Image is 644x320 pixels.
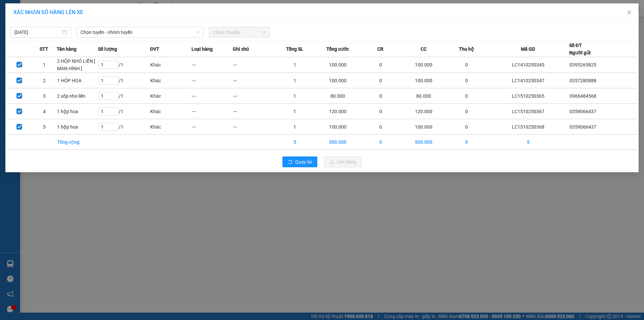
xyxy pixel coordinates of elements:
[3,19,67,43] span: Gửi hàng [GEOGRAPHIC_DATA]: Hotline:
[57,135,98,150] td: Tổng cộng
[213,27,266,37] span: Chọn chuyến
[401,73,446,88] td: 100.000
[233,45,249,53] span: Ghi chú
[360,119,401,135] td: 0
[315,119,360,135] td: 100.000
[150,88,191,104] td: Khác
[570,62,596,67] span: 0395265825
[32,73,57,88] td: 2
[98,73,150,88] td: / 1
[57,45,76,53] span: Tên hàng
[192,88,233,104] td: ---
[14,29,61,36] input: 15/10/2025
[326,45,349,53] span: Tổng cước
[288,159,292,165] span: rollback
[401,104,446,119] td: 120.000
[233,119,274,135] td: ---
[487,104,569,119] td: LC1510250367
[98,119,150,135] td: / 1
[192,119,233,135] td: ---
[569,42,591,56] div: Số ĐT Người gửi
[233,88,274,104] td: ---
[487,135,569,150] td: 5
[192,104,233,119] td: ---
[57,73,98,88] td: 1 HỘP HOA
[80,27,200,37] span: Chọn tuyến - nhóm tuyến
[315,104,360,119] td: 120.000
[446,119,487,135] td: 0
[274,88,315,104] td: 1
[446,73,487,88] td: 0
[57,104,98,119] td: 1 hộp hoa
[570,93,596,99] span: 0966484568
[233,104,274,119] td: ---
[570,109,596,114] span: 0359066437
[32,88,57,104] td: 3
[446,135,487,150] td: 0
[6,45,64,63] span: Gửi hàng Hạ Long: Hotline:
[360,73,401,88] td: 0
[446,104,487,119] td: 0
[401,57,446,73] td: 100.000
[487,73,569,88] td: LC1410250347
[57,119,98,135] td: 1 hộp hoa
[150,73,191,88] td: Khác
[401,135,446,150] td: 500.000
[360,104,401,119] td: 0
[192,57,233,73] td: ---
[233,73,274,88] td: ---
[360,135,401,150] td: 0
[421,45,427,53] span: CC
[40,45,48,53] span: STT
[360,88,401,104] td: 0
[377,45,383,53] span: CR
[98,88,150,104] td: / 1
[315,57,360,73] td: 100.000
[570,78,596,83] span: 0357280888
[487,119,569,135] td: LC1510250368
[150,45,159,53] span: ĐVT
[274,73,315,88] td: 1
[192,45,213,53] span: Loại hàng
[150,104,191,119] td: Khác
[98,104,150,119] td: / 1
[282,156,317,167] button: rollbackQuay lại
[324,156,362,167] button: uploadLên hàng
[98,57,150,73] td: / 1
[150,57,191,73] td: Khác
[570,124,596,130] span: 0359066437
[487,57,569,73] td: LC1410250345
[446,88,487,104] td: 0
[446,57,487,73] td: 0
[32,104,57,119] td: 4
[274,119,315,135] td: 1
[315,73,360,88] td: 100.000
[57,57,98,73] td: 2 HỘP NHỎ LIỀN [ MÀN HÌNH ]
[3,26,67,37] strong: 024 3236 3236 -
[14,32,67,43] strong: 0888 827 827 - 0848 827 827
[286,45,303,53] span: Tổng SL
[295,158,312,166] span: Quay lại
[360,57,401,73] td: 0
[521,45,535,53] span: Mã GD
[7,3,63,18] strong: Công ty TNHH Phúc Xuyên
[315,88,360,104] td: 80.000
[233,57,274,73] td: ---
[620,3,639,22] button: Close
[13,9,83,15] span: XÁC NHẬN SỐ HÀNG LÊN XE
[274,104,315,119] td: 1
[459,45,474,53] span: Thu hộ
[401,88,446,104] td: 80.000
[32,57,57,73] td: 1
[98,45,117,53] span: Số lượng
[401,119,446,135] td: 100.000
[627,10,632,15] span: close
[196,30,200,34] span: down
[150,119,191,135] td: Khác
[315,135,360,150] td: 500.000
[32,119,57,135] td: 5
[57,88,98,104] td: 2 xốp nho liền
[274,135,315,150] td: 5
[487,88,569,104] td: LC1510250365
[192,73,233,88] td: ---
